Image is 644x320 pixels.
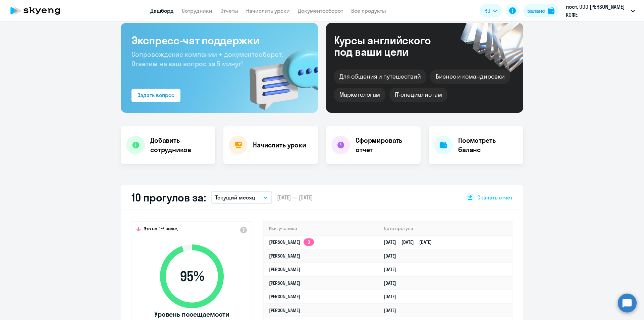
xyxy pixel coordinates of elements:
[240,37,318,113] img: bg-img
[384,253,401,259] a: [DATE]
[480,4,502,17] button: RU
[484,7,490,15] span: RU
[334,70,426,84] div: Для общения и путешествий
[523,4,558,17] button: Балансbalance
[220,7,238,14] a: Отчеты
[384,239,437,245] a: [DATE][DATE][DATE]
[131,50,283,68] span: Сопровождение компании + документооборот. Ответим на ваш вопрос за 5 минут!
[153,268,230,284] span: 95 %
[389,88,447,102] div: IT-специалистам
[384,266,401,272] a: [DATE]
[356,136,415,154] h4: Сформировать отчет
[269,307,300,313] a: [PERSON_NAME]
[269,239,314,245] a: [PERSON_NAME]3
[131,34,307,47] h3: Экспресс-чат поддержки
[384,293,401,300] a: [DATE]
[378,222,512,235] th: Дата прогула
[304,238,314,246] app-skyeng-badge: 3
[269,293,300,300] a: [PERSON_NAME]
[264,222,378,235] th: Имя ученика
[384,280,401,286] a: [DATE]
[182,7,212,14] a: Сотрудники
[150,136,210,154] h4: Добавить сотрудников
[477,194,513,201] span: Скачать отчет
[138,91,174,99] div: Задать вопрос
[430,70,510,84] div: Бизнес и командировки
[351,7,386,14] a: Все продукты
[269,280,300,286] a: [PERSON_NAME]
[269,253,300,259] a: [PERSON_NAME]
[384,307,401,313] a: [DATE]
[144,226,178,234] span: Это на 2% ниже,
[131,191,206,204] h2: 10 прогулов за:
[253,140,306,150] h4: Начислить уроки
[269,266,300,272] a: [PERSON_NAME]
[131,89,180,102] button: Задать вопрос
[334,88,385,102] div: Маркетологам
[566,3,628,19] p: пост, ООО [PERSON_NAME] КОФЕ
[246,7,290,14] a: Начислить уроки
[277,194,313,201] span: [DATE] — [DATE]
[527,7,545,15] div: Баланс
[334,35,449,57] div: Курсы английского под ваши цели
[548,7,554,14] img: balance
[211,191,272,204] button: Текущий месяц
[215,193,255,201] p: Текущий месяц
[562,3,638,19] button: пост, ООО [PERSON_NAME] КОФЕ
[458,136,518,154] h4: Посмотреть баланс
[298,7,343,14] a: Документооборот
[150,7,174,14] a: Дашборд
